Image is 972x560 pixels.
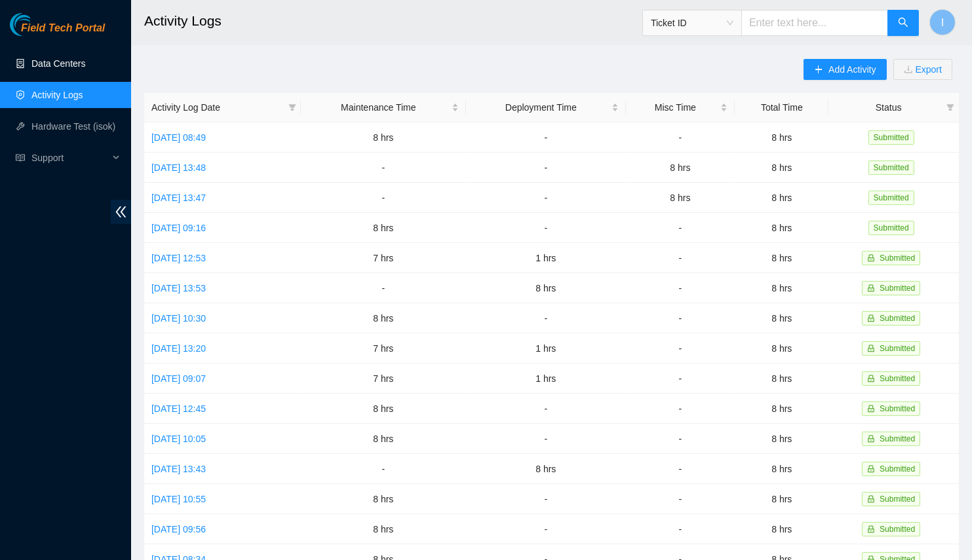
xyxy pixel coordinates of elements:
[941,14,944,31] span: I
[880,525,915,534] span: Submitted
[151,403,206,414] a: [DATE] 12:45
[301,213,467,243] td: 8 hrs
[626,454,735,484] td: -
[944,98,957,117] span: filter
[735,424,828,454] td: 8 hrs
[301,424,467,454] td: 8 hrs
[151,132,206,143] a: [DATE] 08:49
[868,221,914,235] span: Submitted
[735,333,828,364] td: 8 hrs
[466,394,625,424] td: -
[804,59,886,80] button: plusAdd Activity
[868,160,914,175] span: Submitted
[898,17,908,29] span: search
[301,122,467,153] td: 8 hrs
[466,514,625,544] td: -
[288,103,296,111] span: filter
[880,284,915,293] span: Submitted
[867,284,875,292] span: lock
[735,514,828,544] td: 8 hrs
[880,404,915,413] span: Submitted
[301,273,467,303] td: -
[151,373,206,384] a: [DATE] 09:07
[301,183,467,213] td: -
[626,153,735,183] td: 8 hrs
[735,243,828,273] td: 8 hrs
[735,183,828,213] td: 8 hrs
[741,10,888,36] input: Enter text here...
[301,514,467,544] td: 8 hrs
[151,524,206,534] a: [DATE] 09:56
[735,454,828,484] td: 8 hrs
[301,153,467,183] td: -
[867,525,875,533] span: lock
[31,145,109,171] span: Support
[466,153,625,183] td: -
[301,333,467,364] td: 7 hrs
[880,314,915,323] span: Submitted
[10,13,66,36] img: Akamai Technologies
[151,100,283,115] span: Activity Log Date
[626,122,735,153] td: -
[735,273,828,303] td: 8 hrs
[31,121,115,132] a: Hardware Test (isok)
[466,273,625,303] td: 8 hrs
[880,253,915,263] span: Submitted
[626,303,735,333] td: -
[868,191,914,205] span: Submitted
[301,454,467,484] td: -
[828,62,876,77] span: Add Activity
[867,375,875,383] span: lock
[867,405,875,413] span: lock
[867,435,875,443] span: lock
[466,364,625,394] td: 1 hrs
[151,313,206,324] a: [DATE] 10:30
[626,273,735,303] td: -
[867,495,875,503] span: lock
[735,484,828,514] td: 8 hrs
[10,24,105,41] a: Akamai TechnologiesField Tech Portal
[626,424,735,454] td: -
[151,223,206,233] a: [DATE] 09:16
[16,153,25,162] span: read
[301,303,467,333] td: 8 hrs
[735,364,828,394] td: 8 hrs
[735,394,828,424] td: 8 hrs
[151,162,206,173] a: [DATE] 13:48
[880,495,915,504] span: Submitted
[466,424,625,454] td: -
[880,344,915,353] span: Submitted
[301,484,467,514] td: 8 hrs
[466,333,625,364] td: 1 hrs
[31,90,83,100] a: Activity Logs
[946,103,954,111] span: filter
[151,494,206,504] a: [DATE] 10:55
[893,59,952,80] button: downloadExport
[466,213,625,243] td: -
[466,183,625,213] td: -
[735,122,828,153] td: 8 hrs
[735,303,828,333] td: 8 hrs
[21,22,105,35] span: Field Tech Portal
[880,434,915,443] span: Submitted
[626,394,735,424] td: -
[151,283,206,293] a: [DATE] 13:53
[929,9,956,35] button: I
[626,213,735,243] td: -
[466,303,625,333] td: -
[651,13,733,33] span: Ticket ID
[867,254,875,262] span: lock
[626,484,735,514] td: -
[151,464,206,474] a: [DATE] 13:43
[626,243,735,273] td: -
[626,333,735,364] td: -
[868,130,914,145] span: Submitted
[151,253,206,263] a: [DATE] 12:53
[286,98,299,117] span: filter
[151,193,206,203] a: [DATE] 13:47
[626,514,735,544] td: -
[626,183,735,213] td: 8 hrs
[31,58,85,69] a: Data Centers
[466,243,625,273] td: 1 hrs
[867,345,875,352] span: lock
